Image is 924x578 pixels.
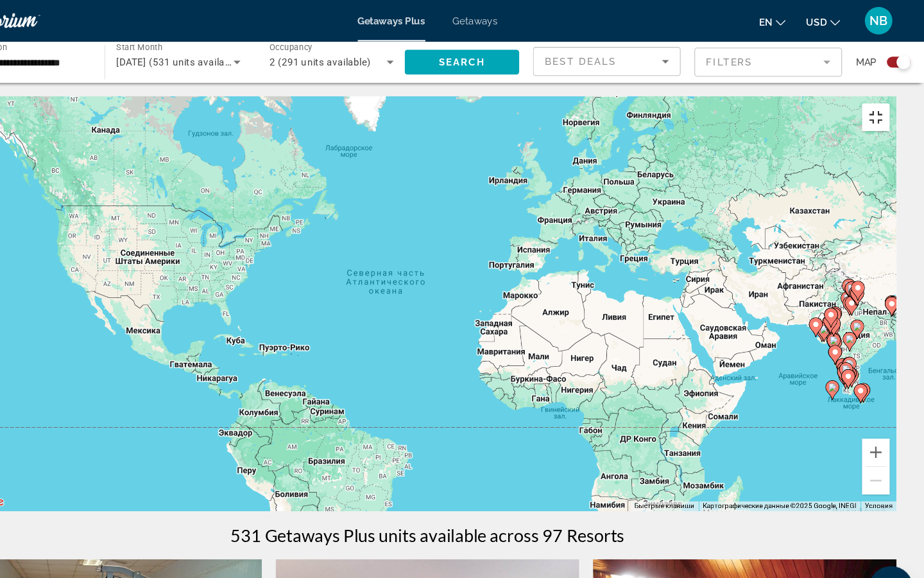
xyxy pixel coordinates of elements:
[865,6,898,33] button: User Menu
[814,11,846,30] button: Change currency
[771,15,783,26] span: en
[29,459,71,475] img: Google
[873,13,890,26] span: NB
[571,49,687,65] mat-select: Sort by
[654,466,710,475] button: Быстрые клавиши
[486,14,527,24] a: Getaways
[29,459,71,475] a: Открыть эту область в Google Картах (в новом окне)
[710,44,848,72] button: Filter
[26,3,154,36] a: Travorium
[173,53,289,63] span: [DATE] (531 units available)
[315,53,409,63] span: 2 (291 units available)
[279,488,646,507] h1: 531 Getaways Plus units available across 97 Resorts
[718,467,861,474] span: Картографические данные ©2025 Google, INEGI
[866,434,892,460] button: Уменьшить
[173,40,216,49] span: Start Month
[866,408,892,433] button: Увеличить
[860,49,880,67] span: Map
[472,53,516,63] span: Search
[866,96,892,122] button: Включить полноэкранный режим
[315,40,355,49] span: Occupancy
[814,15,834,26] span: USD
[397,14,460,24] a: Getaways Plus
[30,39,71,48] span: Destination
[873,527,914,568] iframe: Кнопка запуска окна обмена сообщениями
[771,11,795,30] button: Change language
[869,467,894,474] a: Условия (ссылка откроется в новой вкладке)
[441,46,547,69] button: Search
[571,52,638,62] span: Best Deals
